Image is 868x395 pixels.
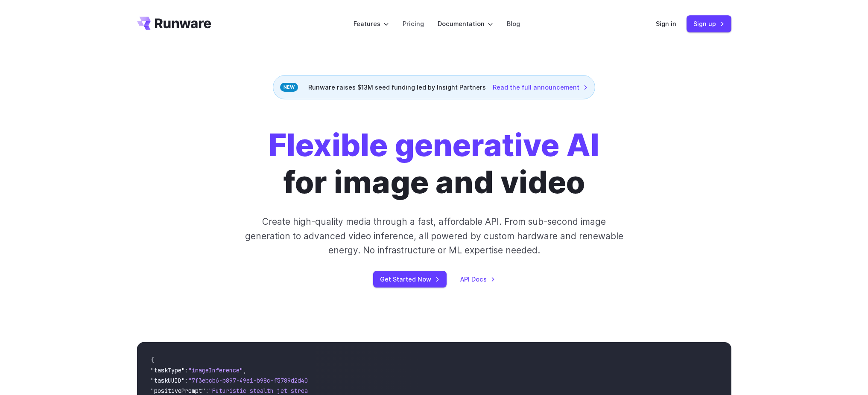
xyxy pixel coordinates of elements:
span: { [151,356,154,364]
a: Go to / [137,17,211,30]
label: Documentation [438,19,493,29]
div: Runware raises $13M seed funding led by Insight Partners [273,75,595,99]
span: "7f3ebcb6-b897-49e1-b98c-f5789d2d40d7" [188,377,318,384]
span: "positivePrompt" [151,387,205,395]
span: : [185,366,188,374]
a: Pricing [403,19,424,29]
span: , [243,366,246,374]
h1: for image and video [269,127,599,201]
span: "taskUUID" [151,377,185,384]
span: : [205,387,209,395]
a: Blog [507,19,520,29]
p: Create high-quality media through a fast, affordable API. From sub-second image generation to adv... [244,215,624,257]
a: Get Started Now [373,271,447,288]
a: Sign in [656,19,676,29]
span: "Futuristic stealth jet streaking through a neon-lit cityscape with glowing purple exhaust" [209,387,520,395]
a: API Docs [460,274,495,284]
strong: Flexible generative AI [269,126,599,164]
span: "imageInference" [188,366,243,374]
a: Read the full announcement [493,82,588,92]
a: Sign up [687,15,731,32]
span: : [185,377,188,384]
label: Features [354,19,389,29]
span: "taskType" [151,366,185,374]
